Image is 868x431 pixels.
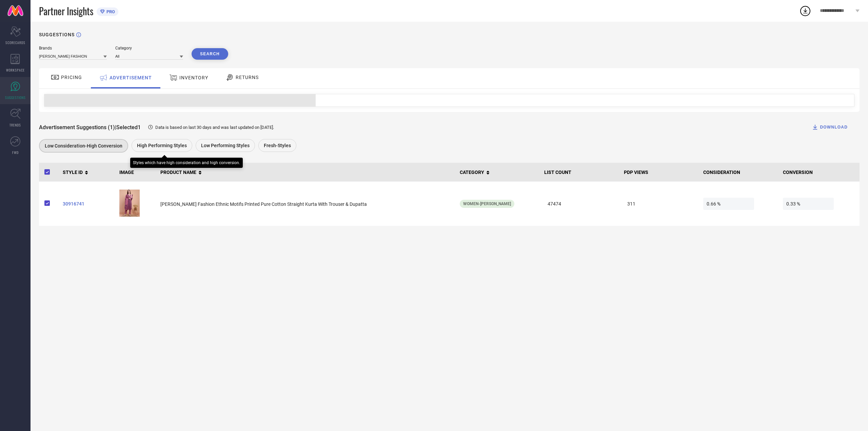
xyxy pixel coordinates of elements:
[799,5,811,17] div: Open download list
[61,75,82,80] span: PRICING
[6,67,25,73] span: WORKSPACE
[544,198,595,210] span: 47474
[780,163,860,182] th: CONVERSION
[39,46,107,51] div: Brands
[115,46,183,51] div: Category
[621,163,701,182] th: PDP VIEWS
[133,160,240,165] div: Styles which have high consideration and high conversion.
[119,190,140,217] img: X21384Pf_75cb8051de8f4701b293988e0db4fb4b.jpg
[9,122,21,128] span: TRENDS
[60,163,117,182] th: STYLE ID
[155,125,274,130] span: Data is based on last 30 days and was last updated on [DATE] .
[463,201,511,206] span: Women-[PERSON_NAME]
[105,9,115,14] span: PRO
[803,120,856,134] button: DOWNLOAD
[39,32,75,37] h1: SUGGESTIONS
[201,143,250,148] span: Low Performing Styles
[264,143,291,148] span: Fresh-Styles
[158,163,457,182] th: PRODUCT NAME
[5,40,25,45] span: SCORECARDS
[783,198,834,210] span: 0.33 %
[192,48,228,60] button: Search
[457,163,542,182] th: CATEGORY
[45,143,122,149] span: Low Consideration-High Conversion
[63,201,114,207] a: 30916741
[701,163,780,182] th: CONSIDERATION
[703,198,754,210] span: 0.66 %
[39,4,93,18] span: Partner Insights
[39,124,115,131] span: Advertisement Suggestions (1)
[236,75,259,80] span: RETURNS
[179,75,208,80] span: INVENTORY
[116,124,141,131] span: Selected 1
[115,124,116,131] span: |
[110,75,152,80] span: ADVERTISEMENT
[160,201,367,207] span: [PERSON_NAME] Fashion Ethnic Motifs Printed Pure Cotton Straight Kurta With Trouser & Dupatta
[137,143,187,148] span: High Performing Styles
[12,150,19,155] span: FWD
[624,198,675,210] span: 311
[541,163,621,182] th: LIST COUNT
[117,163,158,182] th: IMAGE
[5,95,26,100] span: SUGGESTIONS
[812,124,848,131] div: DOWNLOAD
